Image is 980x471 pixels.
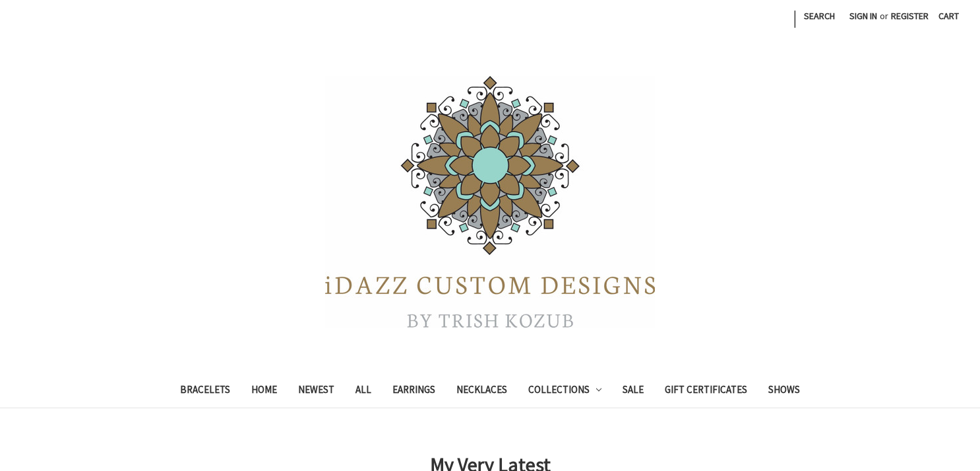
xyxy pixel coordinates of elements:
[758,375,811,408] a: Shows
[241,375,288,408] a: Home
[446,375,518,408] a: Necklaces
[169,375,241,408] a: Bracelets
[345,375,382,408] a: All
[938,10,959,22] span: Cart
[878,9,890,23] span: or
[612,375,654,408] a: Sale
[288,375,345,408] a: Newest
[382,375,446,408] a: Earrings
[792,5,797,30] li: |
[325,76,655,328] img: iDazz Custom Designs
[654,375,758,408] a: Gift Certificates
[518,375,613,408] a: Collections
